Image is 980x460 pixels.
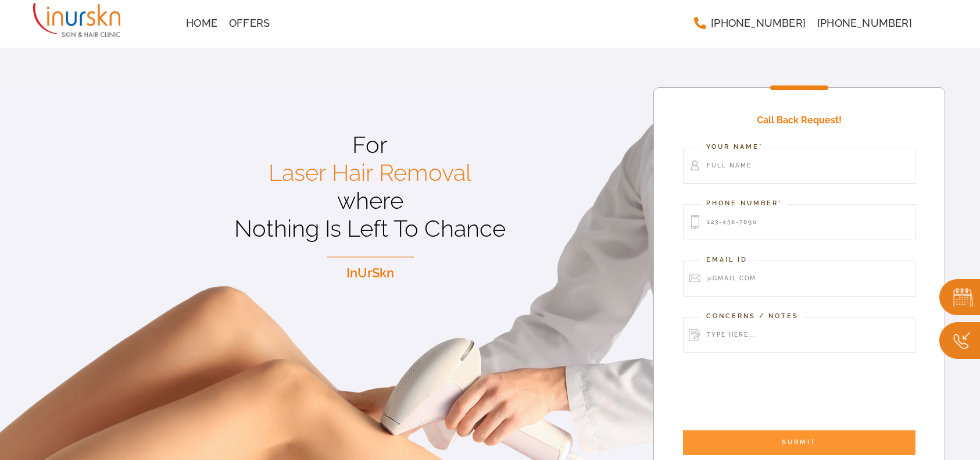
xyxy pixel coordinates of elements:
[223,12,276,35] a: Offers
[87,263,653,283] p: InUrSkn
[683,317,915,353] input: Type here...
[683,373,860,419] iframe: reCAPTCHA
[939,322,980,359] img: Callc.png
[700,142,769,152] label: Your Name*
[700,255,753,265] label: Email Id
[688,12,811,35] a: [PHONE_NUMBER]
[817,18,912,28] span: [PHONE_NUMBER]
[939,279,980,316] img: book.png
[269,159,471,186] span: Laser Hair Removal
[811,12,918,35] a: [PHONE_NUMBER]
[683,204,915,240] input: 123-456-7890
[229,18,270,28] span: Offers
[683,105,915,135] h4: Call Back Request!
[683,148,915,184] input: Full Name
[700,311,804,322] label: Concerns / Notes
[186,18,217,28] span: Home
[87,131,653,243] p: For where Nothing Is Left To Chance
[700,198,788,209] label: Phone Number*
[683,261,915,297] input: @gmail.com
[711,18,806,28] span: [PHONE_NUMBER]
[683,430,915,455] input: SUBMIT
[180,12,223,35] a: Home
